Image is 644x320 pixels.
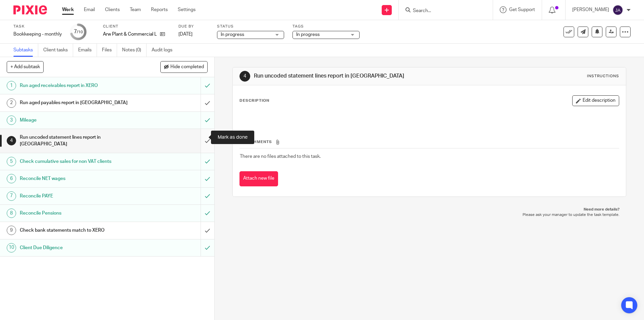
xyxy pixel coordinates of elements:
div: 7 [7,191,16,201]
button: Edit description [572,95,619,106]
div: 5 [7,157,16,166]
a: Email [84,6,95,13]
a: Settings [178,6,196,13]
h1: Client Due Diligence [20,243,136,253]
h1: Check bank statements match to XERO [20,225,136,235]
span: [DATE] [178,32,193,37]
label: Client [103,24,170,29]
div: 6 [7,174,16,183]
div: 7 [74,28,83,36]
h1: Run uncoded statement lines report in [GEOGRAPHIC_DATA] [20,132,136,149]
div: Instructions [587,74,619,79]
div: 2 [7,98,16,108]
h1: Run uncoded statement lines report in [GEOGRAPHIC_DATA] [254,73,444,80]
small: /10 [77,30,83,34]
button: + Add subtask [7,61,44,73]
p: Arw Plant & Commercial Ltd [103,31,157,38]
div: 8 [7,209,16,218]
h1: Run aged payables report in [GEOGRAPHIC_DATA] [20,98,136,108]
a: Notes (0) [122,44,147,57]
a: Team [130,6,141,13]
div: 4 [239,71,250,82]
h1: Check cumulative sales for non VAT clients [20,156,136,167]
span: Attachments [240,140,272,144]
a: Reports [151,6,168,13]
button: Hide completed [160,61,208,73]
a: Work [62,6,74,13]
span: Hide completed [170,64,204,70]
img: svg%3E [612,5,623,15]
input: Search [412,8,473,14]
p: Please ask your manager to update the task template. [239,212,619,218]
p: Need more details? [239,207,619,212]
span: In progress [296,32,320,37]
span: Get Support [509,7,535,12]
label: Task [13,24,62,29]
div: 1 [7,81,16,90]
h1: Mileage [20,115,136,125]
a: Files [102,44,117,57]
h1: Reconcile Pensions [20,208,136,218]
label: Tags [292,24,360,29]
label: Status [217,24,284,29]
div: 4 [7,136,16,145]
div: 9 [7,226,16,235]
h1: Run aged receivables report in XERO [20,81,136,91]
span: In progress [221,32,244,37]
a: Clients [105,6,120,13]
div: 10 [7,243,16,253]
a: Client tasks [43,44,73,57]
h1: Reconcile PAYE [20,191,136,201]
img: Pixie [13,5,47,14]
button: Attach new file [239,171,278,186]
h1: Reconcile NET wages [20,174,136,184]
div: Bookkeeping - monthly [13,31,62,38]
a: Audit logs [152,44,177,57]
a: Subtasks [13,44,38,57]
p: [PERSON_NAME] [572,6,609,13]
label: Due by [178,24,209,29]
div: 3 [7,116,16,125]
a: Emails [78,44,97,57]
span: There are no files attached to this task. [240,154,321,159]
p: Description [239,98,269,103]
